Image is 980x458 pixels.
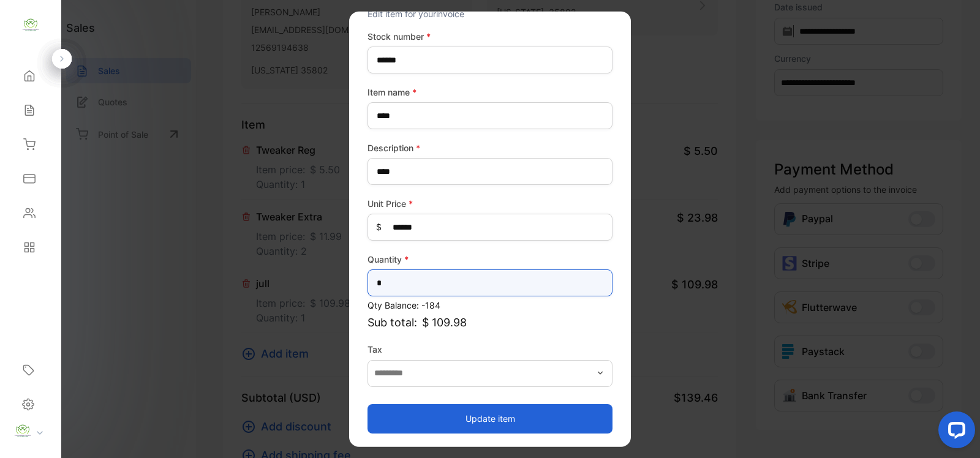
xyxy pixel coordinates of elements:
[367,9,464,19] span: Edit item for your invoice
[367,197,612,210] label: Unit Price
[367,141,612,154] label: Description
[367,343,612,356] label: Tax
[21,16,40,34] img: logo
[13,422,32,440] img: profile
[376,220,382,233] span: $
[929,407,980,458] iframe: LiveChat chat widget
[367,314,612,331] p: Sub total:
[367,404,612,433] button: Update item
[367,299,612,312] p: Qty Balance: -184
[367,86,612,99] label: Item name
[367,253,612,266] label: Quantity
[367,30,612,43] label: Stock number
[422,314,467,331] span: $ 109.98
